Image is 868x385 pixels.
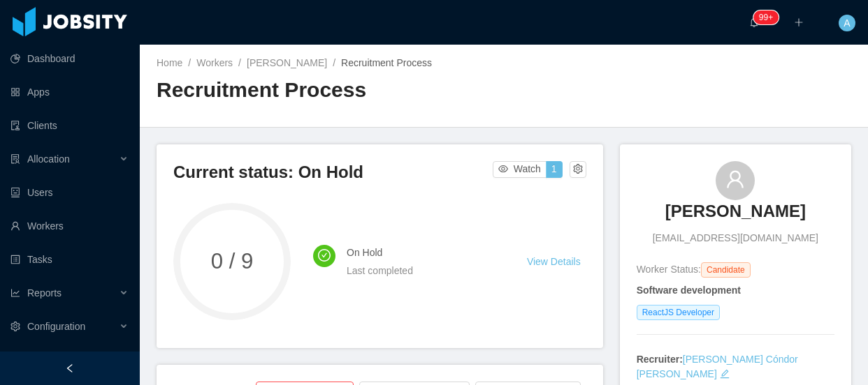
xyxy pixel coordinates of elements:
span: / [188,57,191,68]
strong: Software development [637,285,741,296]
span: A [844,15,850,31]
a: icon: userWorkers [10,212,129,240]
h3: Current status: On Hold [173,161,493,183]
h2: Recruitment Process [157,76,504,105]
a: icon: robotUsers [10,179,129,206]
span: / [333,57,335,68]
span: Candidate [701,262,751,278]
a: [PERSON_NAME] [247,57,327,68]
span: / [238,57,241,68]
strong: Recruiter: [637,354,683,365]
i: icon: bell [749,17,759,27]
span: Recruitment Process [341,57,432,68]
i: icon: solution [10,154,20,164]
i: icon: line-chart [10,288,20,298]
button: 1 [546,161,563,178]
div: Last completed [347,263,493,278]
i: icon: check-circle [318,249,331,262]
span: [EMAIL_ADDRESS][DOMAIN_NAME] [653,231,818,246]
a: Home [157,57,182,68]
span: Worker Status: [637,264,701,275]
a: icon: pie-chartDashboard [10,45,129,73]
button: icon: setting [570,161,586,178]
span: Reports [27,287,62,299]
a: [PERSON_NAME] Cóndor [PERSON_NAME] [637,354,798,379]
a: icon: appstoreApps [10,78,129,106]
i: icon: user [725,169,745,189]
a: Workers [196,57,233,68]
a: icon: auditClients [10,112,129,139]
span: 0 / 9 [173,250,291,272]
i: icon: edit [720,369,730,379]
h3: [PERSON_NAME] [665,200,806,222]
sup: 156 [753,10,779,24]
i: icon: setting [10,322,20,331]
h4: On Hold [347,245,493,260]
i: icon: plus [794,17,804,27]
button: icon: eyeWatch [493,161,547,178]
span: ReactJS Developer [637,305,720,320]
span: Configuration [27,321,85,332]
a: icon: profileTasks [10,246,129,273]
span: Allocation [27,153,70,165]
a: [PERSON_NAME] [665,200,806,231]
a: View Details [527,256,581,267]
